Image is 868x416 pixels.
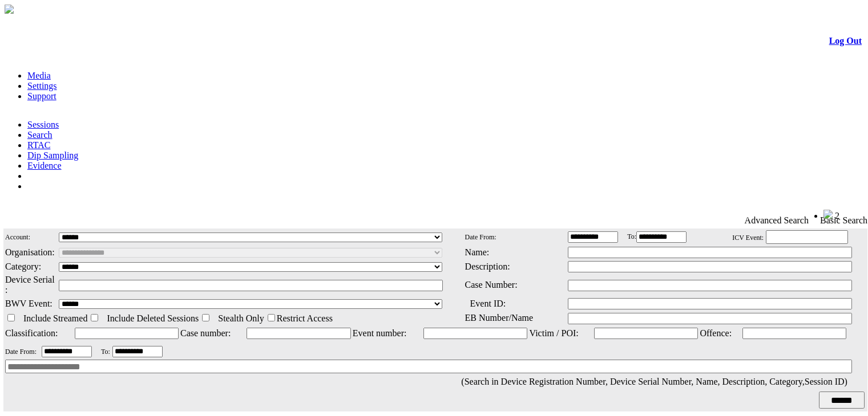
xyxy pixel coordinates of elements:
img: bell25.png [823,210,833,219]
td: To: [627,230,716,244]
a: Evidence [27,161,62,170]
a: Dip Sampling [27,150,78,160]
span: Welcome, [PERSON_NAME] design (General User) [643,210,801,219]
span: Organisation: [5,247,55,257]
span: 2 [835,211,839,221]
span: Event ID: [470,299,506,308]
td: Date From: [465,230,567,244]
span: Description: [465,262,510,271]
span: Stealth Only [218,313,264,323]
a: RTAC [27,140,50,150]
img: arrow-3.png [5,5,14,14]
span: Classification: [5,328,58,338]
a: Sessions [27,120,59,129]
a: Search [27,130,53,140]
td: Category: [5,260,57,273]
span: Include Streamed [23,313,87,323]
span: Victim / POI: [530,328,579,338]
span: EB Number/Name [465,313,534,323]
span: Case Number: [465,280,518,289]
a: Support [27,91,56,101]
td: Account: [5,230,57,244]
span: (Search in Device Registration Number, Device Serial Number, Name, Description, Category,Session ID) [461,377,847,386]
span: Device Serial : [5,275,55,295]
span: Basic Search [820,215,867,226]
span: Name: [465,247,490,257]
a: Log Out [829,36,862,46]
span: ICV Event: [732,234,764,242]
a: Settings [27,81,57,91]
span: Event number: [353,328,407,338]
span: Case number: [180,328,231,338]
span: Include Deleted Sessions [107,313,199,323]
td: Date From: [5,345,40,358]
a: Media [27,71,51,80]
td: To: [100,345,111,358]
td: BWV Event: [5,297,57,310]
td: Restrict Access [265,312,333,324]
span: Offence: [700,328,732,338]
